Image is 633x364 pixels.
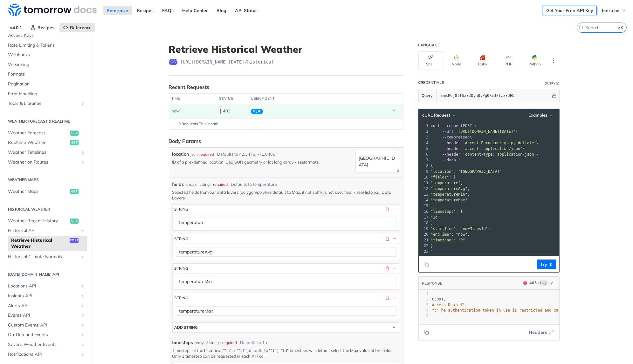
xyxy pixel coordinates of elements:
[8,71,85,78] span: Formats
[213,182,228,187] div: required
[418,80,444,85] div: Credentials
[38,25,54,30] span: Recipes
[523,51,547,70] button: Python
[419,232,430,237] div: 20
[431,175,456,179] span: "fields": [
[392,295,398,301] button: Hide
[5,226,87,235] a: Historical APIHide subpages for Historical API
[456,129,516,134] span: '[URL][DOMAIN_NAME][DATE]'
[5,311,87,320] a: Events APIShow subpages for Events API
[471,51,495,70] button: Ruby
[80,160,85,165] button: Show subpages for Weather on Routes
[556,82,560,85] i: Information
[172,181,184,188] span: fields
[5,138,87,147] a: Realtime Weatherget
[70,131,79,136] span: get
[80,101,85,106] button: Show subpages for Tools & Libraries
[186,182,212,187] div: array of strings
[173,264,400,273] button: string
[419,163,430,169] div: 8
[385,295,390,301] button: Delete
[422,327,431,337] button: Copy to clipboard
[5,89,87,99] a: Error Handling
[419,197,430,203] div: 14
[70,140,79,145] span: get
[8,32,85,39] span: Access Keys
[617,24,625,31] kbd: ⌘K
[431,192,470,197] span: "temperatureMin",
[8,254,79,260] span: Historical Climate Normals
[419,129,430,134] div: 2
[231,181,277,188] div: Defaults to temperature
[80,342,85,347] button: Show subpages for Severe Weather Events
[80,284,85,289] button: Show subpages for Locations API
[5,301,87,311] a: Alerts APIShow subpages for Alerts API
[5,206,87,212] h2: Historical Weather
[8,236,87,251] a: Retrieve Historical Weatherpost
[5,60,87,70] a: Versioning
[175,266,189,271] div: string
[442,141,461,145] span: --header
[419,209,430,214] div: 16
[180,59,274,65] span: https://api.tomorrow.io/v4/historical
[8,3,97,16] img: Tomorrow.io Weather API Docs
[419,89,437,102] button: Query
[545,81,556,86] div: Query
[419,214,430,220] div: 17
[431,215,440,219] span: "1d"
[249,94,390,104] th: user agent
[169,83,210,91] div: Recent Requests
[419,203,430,209] div: 15
[5,252,87,262] a: Historical Climate NormalsShow subpages for Historical Climate Normals
[419,291,429,297] div: 1
[223,340,237,346] div: required
[171,108,180,113] span: now
[538,280,548,286] span: Log
[172,190,392,200] a: Historical Data Layers
[419,169,430,174] div: 9
[304,159,319,165] a: formats
[520,280,556,286] button: 403403Log
[419,313,429,319] div: 5
[169,59,178,65] span: post
[431,226,491,231] span: "startTime": "nowMinus1d",
[8,130,69,136] span: Weather Forecast
[5,41,87,50] a: Rate Limiting & Tokens
[70,238,79,243] span: post
[419,308,429,313] div: 4
[8,332,79,338] span: On-Demand Events
[8,218,69,224] span: Weather Recent History
[526,112,556,118] button: Examples
[430,303,464,307] span: "Access Denied"
[602,8,619,13] span: hairu he
[8,351,79,358] span: Notifications API
[220,109,221,114] span: 403
[431,238,465,242] span: "timezone": "0"
[431,124,477,128] span: POST \
[422,260,431,269] button: Copy to clipboard
[8,312,79,319] span: Events API
[173,323,400,332] button: ADD string
[173,293,400,303] button: string
[134,6,157,15] a: Recipes
[385,206,390,212] button: Delete
[419,157,430,163] div: 7
[8,227,79,234] span: Historical API
[431,152,539,157] span: \
[431,186,470,191] span: "temperatureAvg",
[5,70,87,79] a: Formats
[419,237,430,243] div: 21
[172,159,353,165] p: ID of a pre-defined location, GeoJSON geometry or lat long array - see
[442,158,456,162] span: --data
[5,31,87,40] a: Access Keys
[431,204,435,208] span: ],
[172,151,189,158] label: location
[217,151,276,158] div: Defaults to 42.3478, -71.0466
[438,89,551,102] input: apikey
[8,100,79,107] span: Tools & Libraries
[385,236,390,242] button: Delete
[80,323,85,328] button: Show subpages for Custom Events API
[431,169,504,174] span: "location": "[GEOGRAPHIC_DATA]",
[419,146,430,152] div: 5
[8,42,85,49] span: Rate Limiting & Tokens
